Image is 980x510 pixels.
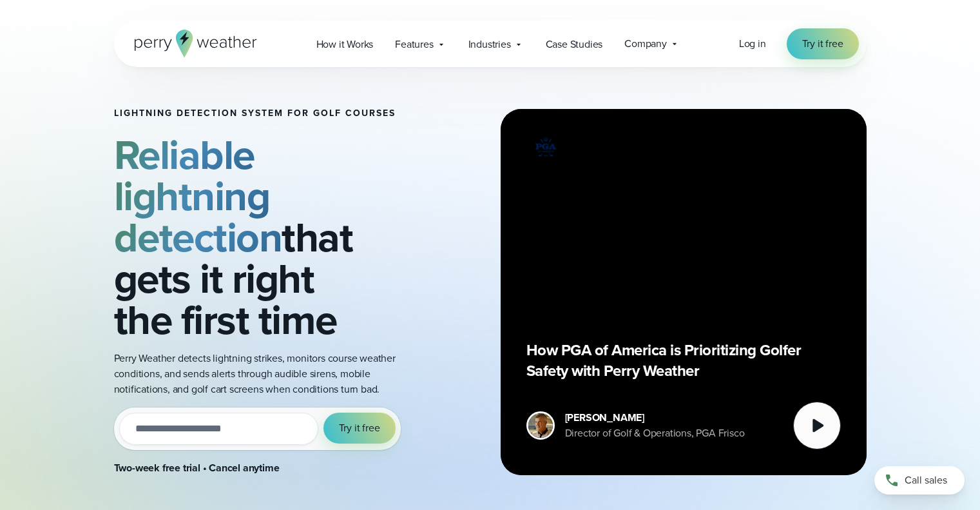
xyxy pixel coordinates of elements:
[395,37,433,52] span: Features
[528,413,553,438] img: Paul Earnest, Director of Golf & Operations, PGA Frisco Headshot
[565,410,745,426] div: [PERSON_NAME]
[787,28,859,59] a: Try it free
[802,36,843,52] span: Try it free
[565,426,745,441] div: Director of Golf & Operations, PGA Frisco
[316,37,374,52] span: How it Works
[546,37,603,52] span: Case Studies
[468,37,511,52] span: Industries
[905,473,947,488] span: Call sales
[739,36,766,52] a: Log in
[114,351,416,397] p: Perry Weather detects lightning strikes, monitors course weather conditions, and sends alerts thr...
[535,31,614,57] a: Case Studies
[114,460,280,475] strong: Two-week free trial • Cancel anytime
[874,466,965,495] a: Call sales
[624,36,667,52] span: Company
[114,124,282,268] strong: Reliable lightning detection
[323,413,396,444] button: Try it free
[114,134,416,340] h2: that gets it right the first time
[739,36,766,51] span: Log in
[339,420,380,436] span: Try it free
[526,135,565,159] img: PGA.svg
[305,31,385,57] a: How it Works
[114,108,416,119] h1: Lightning detection system for golf courses
[526,340,841,381] p: How PGA of America is Prioritizing Golfer Safety with Perry Weather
